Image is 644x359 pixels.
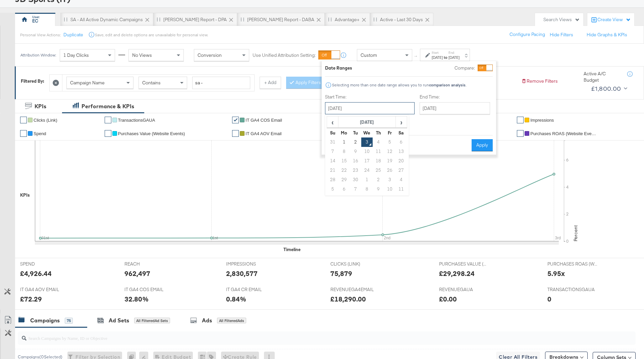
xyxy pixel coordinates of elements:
[338,128,350,137] th: Mo
[327,128,338,137] th: Su
[350,128,361,137] th: Tu
[361,156,373,166] td: 17
[217,318,246,324] div: All Filtered Ads
[584,71,621,83] div: Active A/C Budget
[157,17,160,21] div: Drag to reorder tab
[20,286,70,293] span: IT GA4 AOV EMAIL
[547,294,551,304] div: 0
[20,53,56,57] div: Attribution Window:
[32,18,38,24] div: EC
[384,166,395,175] td: 26
[350,185,361,194] td: 7
[432,55,443,60] div: [DATE]
[202,317,212,324] div: Ads
[35,103,46,110] div: KPIs
[395,185,407,194] td: 11
[20,192,30,198] div: KPIs
[124,261,175,267] span: REACH
[350,147,361,156] td: 9
[327,117,338,127] span: ‹
[192,77,250,89] input: Enter a search term
[338,156,350,166] td: 15
[350,156,361,166] td: 16
[247,16,314,23] div: [PERSON_NAME] Report - DABA
[573,225,579,241] text: Percent
[20,32,61,38] div: Personal View Actions:
[134,318,170,324] div: All Filtered Ad Sets
[246,131,281,136] span: IT GA4 AOV Email
[384,156,395,166] td: 19
[330,294,366,304] div: £18,290.00
[448,55,460,60] div: [DATE]
[232,130,239,137] a: ✔
[361,166,373,175] td: 24
[439,294,457,304] div: £0.00
[64,17,67,21] div: Drag to reorder tab
[432,50,443,55] label: Start:
[327,175,338,185] td: 28
[232,117,239,123] a: ✔
[226,286,276,293] span: IT GA4 CR EMAIL
[65,318,73,324] div: 75
[361,137,373,147] td: 3
[118,118,155,123] span: TransactionsGAUA
[543,16,580,23] div: Search Views
[283,246,301,253] div: Timeline
[361,128,373,137] th: We
[454,65,475,71] label: Compare:
[338,166,350,175] td: 22
[95,32,208,38] div: Save, edit and delete options are unavailable for personal view.
[361,52,377,58] span: Custom
[443,55,448,60] strong: to
[20,117,27,123] a: ✔
[395,137,407,147] td: 6
[70,80,105,86] span: Campaign Name
[338,137,350,147] td: 1
[330,261,381,267] span: CLICKS (LINK)
[253,52,316,58] label: Use Unified Attribution Setting:
[338,117,396,128] th: [DATE]
[338,147,350,156] td: 8
[142,80,161,86] span: Contains
[325,94,415,100] label: Start Time:
[327,166,338,175] td: 21
[105,130,111,137] a: ✔
[350,166,361,175] td: 23
[395,147,407,156] td: 13
[132,52,152,58] span: No Views
[439,269,475,278] div: £29,298.24
[335,16,360,23] div: Advantage+
[118,131,185,136] span: Purchases Value (Website Events)
[380,16,423,23] div: Active - Last 30 Days
[246,118,282,123] span: IT GA4 COS Email
[327,147,338,156] td: 7
[521,78,558,84] button: Remove Filters
[20,130,27,137] a: ✔
[448,50,460,55] label: End:
[163,16,227,23] div: [PERSON_NAME] Report - DPA
[30,317,60,324] div: Campaigns
[439,286,489,293] span: REVENUEGAUA
[330,269,352,278] div: 75,879
[597,16,631,23] div: Create View
[373,166,384,175] td: 25
[587,32,627,38] button: Hide Graphs & KPIs
[34,118,57,123] span: Clicks (Link)
[547,286,598,293] span: TRANSACTIONSGAUA
[420,94,493,100] label: End Time:
[330,286,381,293] span: REVENUEGA4EMAIL
[361,175,373,185] td: 1
[550,32,573,38] button: Hide Filters
[505,29,550,41] button: Configure Pacing
[395,128,407,137] th: Sa
[373,175,384,185] td: 2
[350,175,361,185] td: 30
[124,286,175,293] span: IT GA4 COS EMAIL
[226,294,246,304] div: 0.84%
[63,32,83,38] button: Duplicate
[226,269,258,278] div: 2,830,577
[530,131,597,136] span: Purchases ROAS (Website Events)
[338,185,350,194] td: 6
[21,78,44,84] div: Filtered By:
[63,52,89,58] span: 1 Day Clicks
